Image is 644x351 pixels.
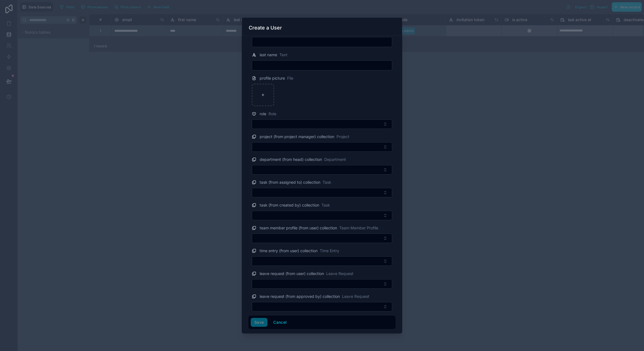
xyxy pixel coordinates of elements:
[252,279,392,289] button: Select Button
[252,256,392,266] button: Select Button
[260,52,277,58] span: last name
[260,134,334,139] span: project (from project manager) collection
[260,202,319,208] span: task (from created by) collection
[287,75,293,81] span: File
[252,188,392,197] button: Select Button
[260,248,318,254] span: time entry (from user) collection
[260,225,337,231] span: team member profile (from user) collection
[336,134,349,139] span: Project
[342,294,369,299] span: Leave Request
[252,234,392,243] button: Select Button
[260,75,285,81] span: profile picture
[324,157,346,162] span: Department
[269,111,276,117] span: Role
[323,180,331,185] span: Task
[260,180,320,185] span: task (from assigned to) collection
[279,52,287,58] span: Text
[320,248,339,254] span: Time Entry
[252,165,392,175] button: Select Button
[252,302,392,311] button: Select Button
[326,271,353,276] span: Leave Request
[270,318,290,327] button: Cancel
[252,211,392,220] button: Select Button
[260,294,340,299] span: leave request (from approved by) collection
[260,111,266,117] span: role
[252,142,392,152] button: Select Button
[252,119,392,129] button: Select Button
[260,271,324,276] span: leave request (from user) collection
[339,225,378,231] span: Team Member Profile
[321,202,330,208] span: Task
[249,24,282,31] h3: Create a User
[260,157,322,162] span: department (from head) collection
